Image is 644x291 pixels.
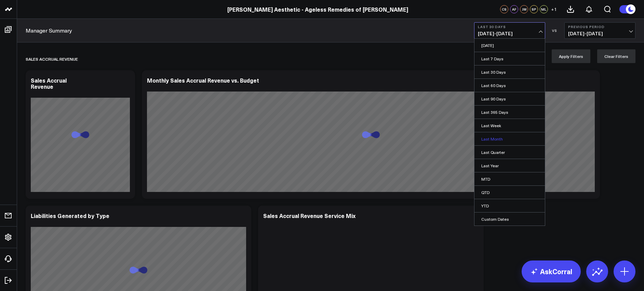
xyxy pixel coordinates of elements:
div: Monthly Sales Accrual Revenue vs. Budget [147,76,259,84]
a: Last Year [474,159,545,172]
a: [DATE] [474,39,545,52]
a: AskCorral [522,260,581,282]
div: Liabilities Generated by Type [31,212,109,219]
a: MTD [474,172,545,185]
button: Clear Filters [597,49,635,63]
button: Apply Filters [552,49,590,63]
a: Last 30 Days [474,65,545,78]
div: AF [510,5,518,13]
a: Last Quarter [474,146,545,159]
span: + 1 [551,7,557,12]
a: [PERSON_NAME] Aesthetic - Ageless Remedies of [PERSON_NAME] [227,5,408,13]
button: +1 [550,5,558,13]
a: YTD [474,199,545,212]
b: Previous Period [568,25,632,29]
a: Last 60 Days [474,79,545,92]
span: [DATE] - [DATE] [568,31,632,36]
span: [DATE] - [DATE] [478,31,541,36]
b: Last 30 Days [478,25,541,29]
div: Sales Accrual Revenue [26,51,78,67]
div: Sales Accrual Revenue [31,76,67,90]
div: ML [540,5,548,13]
button: Last 30 Days[DATE]-[DATE] [474,22,545,39]
a: QTD [474,186,545,199]
a: Last Month [474,132,545,145]
button: Previous Period[DATE]-[DATE] [564,22,635,39]
div: JW [520,5,528,13]
div: CS [500,5,508,13]
div: SP [530,5,538,13]
a: Manager Summary [26,27,72,34]
a: Custom Dates [474,213,545,226]
a: Last Week [474,119,545,132]
a: Last 90 Days [474,92,545,105]
div: VS [549,28,561,33]
a: Last 365 Days [474,106,545,119]
div: Sales Accrual Revenue Service Mix [263,212,355,219]
a: Last 7 Days [474,52,545,65]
